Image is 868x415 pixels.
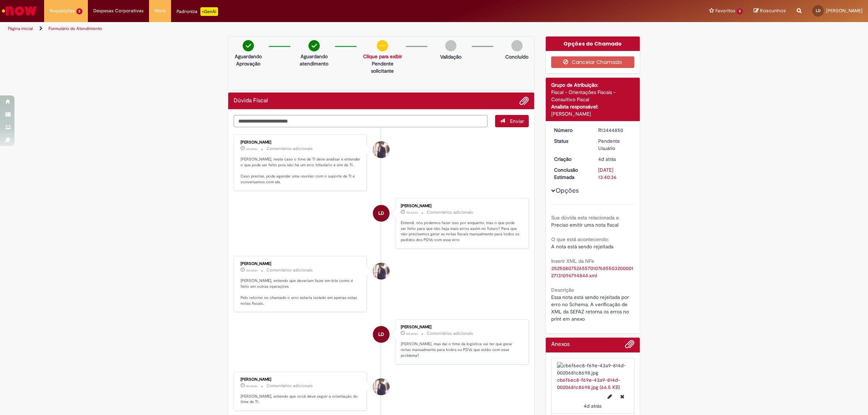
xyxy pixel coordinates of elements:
dt: Conclusão Estimada [549,166,593,181]
img: ServiceNow [1,4,38,18]
button: Cancelar Chamado [551,56,635,68]
div: [PERSON_NAME] [241,140,361,145]
a: Página inicial [8,26,33,31]
img: img-circle-grey.png [445,40,456,51]
small: Comentários adicionais [267,146,313,152]
p: [PERSON_NAME], entendo que deveriam fazer em lote como é feito em outras operações. Pelo retorno ... [241,278,361,307]
p: Pendente solicitante [363,60,402,74]
p: Aguardando atendimento [297,53,331,67]
div: Lucas Dantas [373,205,390,222]
time: 26/08/2025 12:59:19 [246,268,258,273]
span: Preciso emitir uma nota fiscal [551,222,618,228]
div: R13444850 [598,127,632,134]
dt: Criação [549,155,593,163]
button: Adicionar anexos [625,339,634,352]
span: LD [378,205,384,222]
p: [PERSON_NAME], mas daí o time da logística vai ter que gerar notas manualmente para todos os PDVs... [401,341,521,358]
span: 3d atrás [406,210,418,215]
div: [PERSON_NAME] [241,262,361,266]
span: Favoritos [715,7,735,14]
img: img-circle-grey.png [511,40,523,51]
small: Comentários adicionais [267,267,313,273]
p: Entendi, nós podemos fazer isso por enquanto, mas o que pode ser feito para que não haja mais err... [401,220,521,243]
a: Formulário de Atendimento [48,26,102,31]
time: 26/08/2025 08:38:32 [406,331,418,336]
div: [PERSON_NAME] [241,377,361,382]
dt: Status [549,137,593,145]
textarea: Digite sua mensagem aqui... [234,115,488,128]
img: check-circle-green.png [309,40,320,51]
time: 27/08/2025 09:10:28 [246,147,258,151]
small: Comentários adicionais [267,383,313,389]
div: [PERSON_NAME] [401,325,521,329]
p: Concluído [505,53,528,60]
div: Gabriel Rodrigues Barao [373,263,390,279]
span: 4d atrás [246,384,258,388]
button: Excluir cb6f6ec8-f69e-43a9-814d-0020681c8698.jpg [616,391,629,402]
div: Fiscal - Orientações Fiscais - Consultivo Fiscal [551,89,635,103]
div: [PERSON_NAME] [401,204,521,208]
time: 26/08/2025 08:27:31 [246,384,258,388]
span: 3d atrás [246,268,258,273]
span: Despesas Corporativas [93,7,144,14]
p: Validação [440,53,461,60]
button: Editar nome de arquivo cb6f6ec8-f69e-43a9-814d-0020681c8698.jpg [603,391,616,402]
div: [PERSON_NAME] [551,110,635,117]
img: circle-minus.png [377,40,388,51]
p: +GenAi [200,7,218,16]
a: Clique para exibir [363,53,402,60]
div: Opções do Chamado [546,37,640,51]
a: Rascunhos [754,8,786,14]
small: Comentários adicionais [427,209,473,215]
b: Inserir XML da NFe [551,258,594,264]
span: A nota está sendo rejeitada [551,243,613,250]
button: Enviar [495,115,529,127]
a: cb6f6ec8-f69e-43a9-814d-0020681c8698.jpg (66.5 KB) [557,377,620,390]
span: Essa nota está sendo rejeitada por erro no Schema. A verificação de XML da SEFAZ retorna os erros... [551,294,630,322]
b: O que está acontecendo: [551,236,609,243]
p: [PERSON_NAME], neste caso o time de TI deve analisar e entender o que pode ser feito pois não há ... [241,157,361,185]
a: Download de 35250807526557010768550320000127131096794844.xml [551,265,633,279]
span: 5 [737,8,743,14]
span: 4d atrás [598,156,616,162]
div: Pendente Usuário [598,137,632,152]
span: Requisições [50,7,75,14]
h2: Anexos [551,341,570,348]
small: Comentários adicionais [427,330,473,337]
time: 27/08/2025 08:45:13 [406,210,418,215]
span: 3d atrás [246,147,258,151]
p: [PERSON_NAME], entendo que você deve seguir a orientação do time de TI. [241,394,361,405]
button: Adicionar anexos [519,96,529,106]
div: Padroniza [176,7,218,16]
b: Descrição [551,287,574,293]
span: 4d atrás [584,403,601,409]
div: 25/08/2025 15:07:06 [598,155,632,163]
div: Analista responsável: [551,103,635,110]
span: Rascunhos [760,7,786,14]
span: 4d atrás [406,331,418,336]
div: Lucas Dantas [373,326,390,343]
span: LD [378,326,384,343]
time: 26/08/2025 08:07:14 [584,403,601,409]
img: cb6f6ec8-f69e-43a9-814d-0020681c8698.jpg [557,362,629,376]
img: check-circle-green.png [243,40,254,51]
div: Grupo de Atribuição: [551,81,635,89]
span: Enviar [510,118,524,124]
span: LD [816,8,821,13]
b: Sua dúvida esta relacionada a: [551,214,620,221]
span: [PERSON_NAME] [826,8,863,14]
div: Gabriel Rodrigues Barao [373,378,390,395]
div: Gabriel Rodrigues Barao [373,141,390,158]
span: 2 [76,8,82,14]
time: 25/08/2025 15:07:06 [598,156,616,162]
div: [DATE] 13:40:36 [598,166,632,181]
span: More [154,7,166,14]
h2: Dúvida Fiscal Histórico de tíquete [234,98,268,104]
dt: Número [549,127,593,134]
ul: Trilhas de página [5,22,573,35]
p: Aguardando Aprovação [231,53,265,67]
